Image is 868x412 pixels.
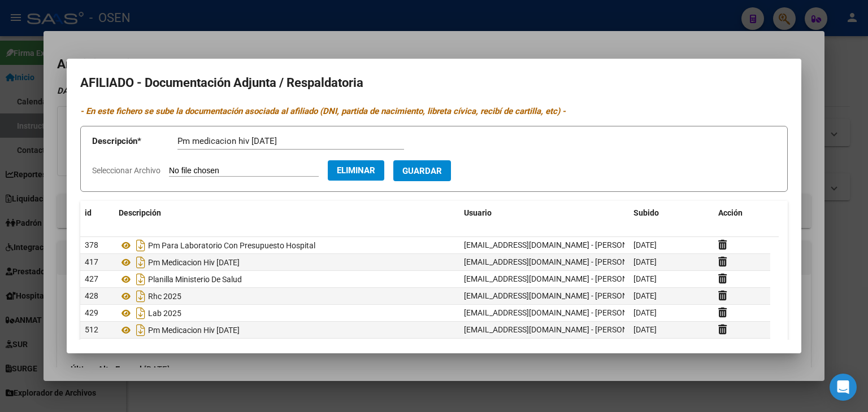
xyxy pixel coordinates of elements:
[119,208,161,217] span: Descripción
[133,321,148,339] i: Descargar documento
[148,292,181,301] span: Rhc 2025
[85,274,98,283] span: 427
[633,308,657,317] span: [DATE]
[633,208,659,217] span: Subido
[464,274,656,283] span: [EMAIL_ADDRESS][DOMAIN_NAME] - [PERSON_NAME]
[148,258,240,267] span: Pm Medicacion Hiv [DATE]
[80,106,566,116] i: - En este fichero se sube la documentación asociada al afiliado (DNI, partida de nacimiento, libr...
[85,257,98,266] span: 417
[133,270,148,288] i: Descargar documento
[459,201,629,225] datatable-header-cell: Usuario
[464,208,492,217] span: Usuario
[830,374,857,401] div: Open Intercom Messenger
[633,240,657,249] span: [DATE]
[85,208,92,217] span: id
[629,201,714,225] datatable-header-cell: Subido
[133,236,148,255] i: Descargar documento
[85,308,98,317] span: 429
[148,309,181,318] span: Lab 2025
[92,166,160,175] span: Seleccionar Archivo
[718,208,743,217] span: Acción
[85,240,98,249] span: 378
[92,135,177,148] p: Descripción
[633,291,657,300] span: [DATE]
[464,325,656,334] span: [EMAIL_ADDRESS][DOMAIN_NAME] - [PERSON_NAME]
[393,160,451,181] button: Guardar
[133,304,148,322] i: Descargar documento
[464,308,656,317] span: [EMAIL_ADDRESS][DOMAIN_NAME] - [PERSON_NAME]
[148,326,240,335] span: Pm Medicacion Hiv [DATE]
[464,291,656,300] span: [EMAIL_ADDRESS][DOMAIN_NAME] - [PERSON_NAME]
[328,160,384,181] button: Eliminar
[337,165,375,176] span: Eliminar
[133,287,148,305] i: Descargar documento
[633,274,657,283] span: [DATE]
[85,291,98,300] span: 428
[148,241,315,250] span: Pm Para Laboratorio Con Presupuesto Hospital
[633,325,657,334] span: [DATE]
[464,257,656,266] span: [EMAIL_ADDRESS][DOMAIN_NAME] - [PERSON_NAME]
[80,201,114,225] datatable-header-cell: id
[114,201,459,225] datatable-header-cell: Descripción
[80,72,788,94] h2: AFILIADO - Documentación Adjunta / Respaldatoria
[714,201,770,225] datatable-header-cell: Acción
[133,253,148,271] i: Descargar documento
[402,166,442,176] span: Guardar
[633,257,657,266] span: [DATE]
[85,325,98,334] span: 512
[148,275,242,284] span: Planilla Ministerio De Salud
[464,240,656,249] span: [EMAIL_ADDRESS][DOMAIN_NAME] - [PERSON_NAME]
